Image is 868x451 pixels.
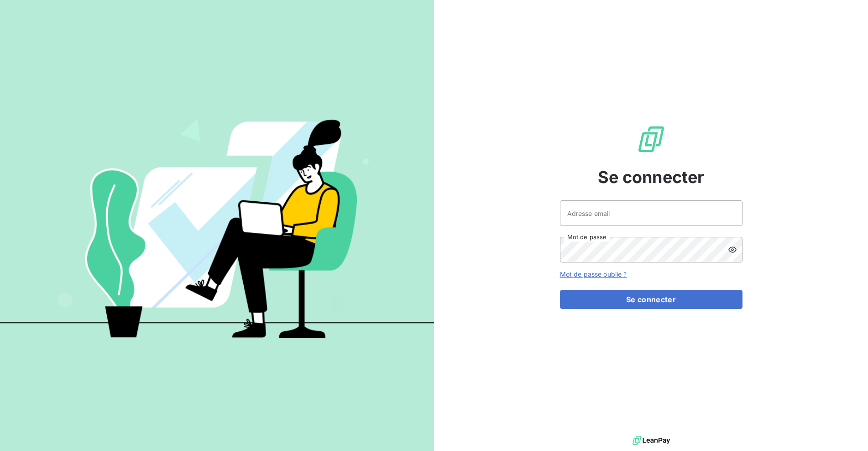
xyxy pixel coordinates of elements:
img: logo [633,434,670,447]
input: placeholder [560,200,743,226]
a: Mot de passe oublié ? [560,270,627,278]
button: Se connecter [560,290,743,309]
span: Se connecter [598,165,705,189]
img: Logo LeanPay [637,125,666,154]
